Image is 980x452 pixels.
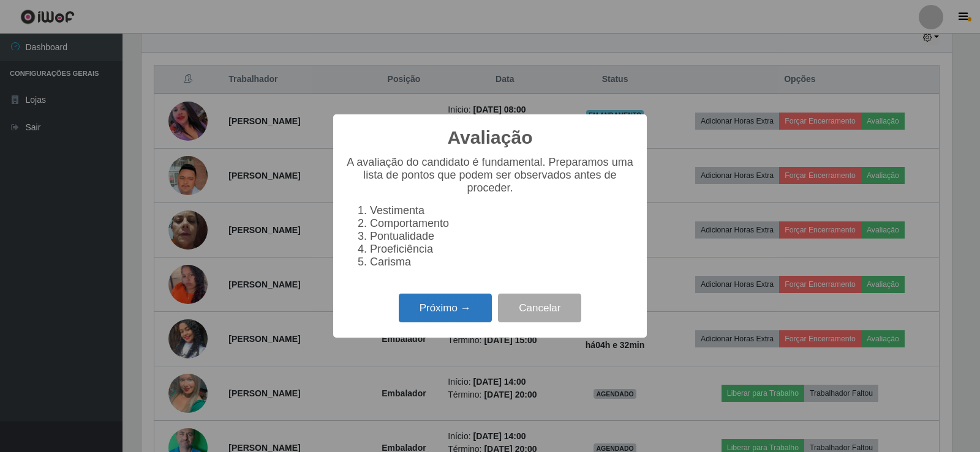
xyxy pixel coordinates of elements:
li: Pontualidade [370,230,635,243]
p: A avaliação do candidato é fundamental. Preparamos uma lista de pontos que podem ser observados a... [345,156,635,195]
button: Próximo → [399,294,492,322]
li: Carisma [370,256,635,269]
li: Comportamento [370,217,635,230]
h2: Avaliação [448,127,533,149]
li: Vestimenta [370,204,635,217]
button: Cancelar [498,294,581,322]
li: Proeficiência [370,243,635,256]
